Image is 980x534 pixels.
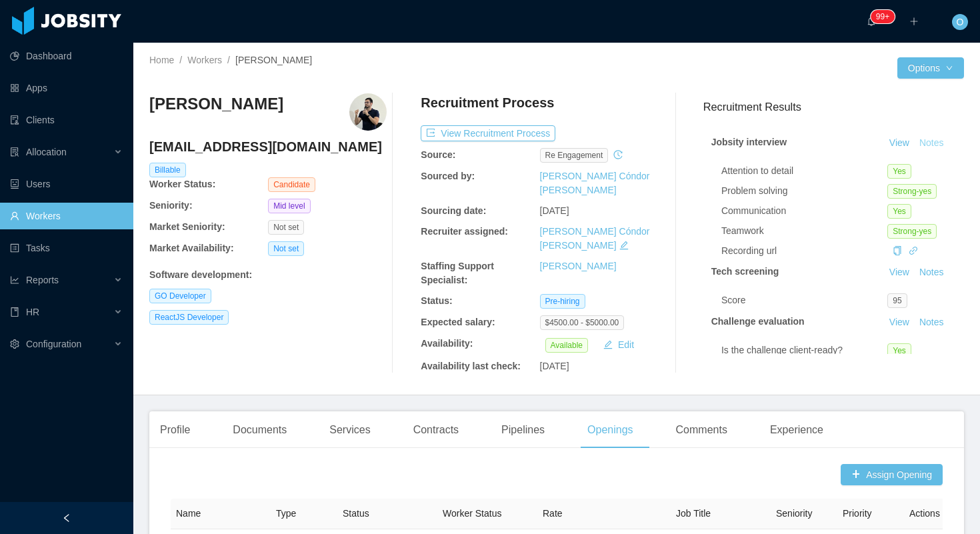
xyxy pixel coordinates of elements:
span: Actions [909,508,940,519]
b: Market Seniority: [149,221,225,232]
span: Mid level [268,199,310,213]
h4: [EMAIL_ADDRESS][DOMAIN_NAME] [149,137,387,156]
span: Strong-yes [887,184,937,199]
a: icon: auditClients [10,107,123,133]
div: Documents [222,411,297,449]
a: icon: profileTasks [10,235,123,261]
a: icon: appstoreApps [10,75,123,101]
span: [PERSON_NAME] [235,55,312,65]
sup: 1646 [871,10,895,23]
b: Sourced by: [421,171,475,181]
i: icon: setting [10,339,19,349]
span: Yes [887,164,911,179]
span: Strong-yes [887,224,937,239]
a: icon: exportView Recruitment Process [421,128,555,139]
div: Contracts [403,411,469,449]
span: / [179,55,182,65]
span: [DATE] [540,361,569,371]
div: Openings [577,411,644,449]
b: Expected salary: [421,317,495,327]
a: [PERSON_NAME] Cóndor [PERSON_NAME] [540,171,650,195]
h4: Recruitment Process [421,93,554,112]
span: re engagement [540,148,609,163]
div: Pipelines [491,411,555,449]
span: Rate [543,508,563,519]
button: Optionsicon: down [897,57,964,79]
span: ReactJS Developer [149,310,229,325]
a: icon: pie-chartDashboard [10,43,123,69]
button: Notes [914,135,949,151]
span: Not set [268,220,304,235]
i: icon: copy [893,246,902,255]
span: Not set [268,241,304,256]
span: Worker Status [443,508,501,519]
span: $4500.00 - $5000.00 [540,315,625,330]
div: Services [319,411,381,449]
div: Experience [759,411,834,449]
span: O [957,14,964,30]
i: icon: plus [909,17,919,26]
span: Pre-hiring [540,294,585,309]
span: Seniority [776,508,812,519]
i: icon: line-chart [10,275,19,285]
span: [DATE] [540,205,569,216]
img: ccc897da-d295-4ffa-82b2-3dafe18b3116_68cdc5214ceda-400w.png [349,93,387,131]
div: Is the challenge client-ready? [721,343,887,357]
button: Notes [914,315,949,331]
div: Problem solving [721,184,887,198]
b: Recruiter assigned: [421,226,508,237]
span: Status [343,508,369,519]
b: Sourcing date: [421,205,486,216]
a: icon: robotUsers [10,171,123,197]
b: Status: [421,295,452,306]
span: Priority [843,508,872,519]
div: Teamwork [721,224,887,238]
i: icon: bell [867,17,876,26]
div: Attention to detail [721,164,887,178]
span: 95 [887,293,907,308]
h3: Recruitment Results [703,99,964,115]
span: GO Developer [149,289,211,303]
b: Software development : [149,269,252,280]
div: Communication [721,204,887,218]
a: icon: userWorkers [10,203,123,229]
strong: Challenge evaluation [711,316,805,327]
b: Staffing Support Specialist: [421,261,494,285]
span: Billable [149,163,186,177]
span: HR [26,307,39,317]
span: Yes [887,343,911,358]
button: Notes [914,265,949,281]
div: Comments [665,411,738,449]
span: Type [276,508,296,519]
b: Seniority: [149,200,193,211]
span: Reports [26,275,59,285]
h3: [PERSON_NAME] [149,93,283,115]
span: Configuration [26,339,81,349]
button: icon: exportView Recruitment Process [421,125,555,141]
span: Allocation [26,147,67,157]
i: icon: link [909,246,918,255]
a: View [885,267,914,277]
a: Home [149,55,174,65]
span: Job Title [676,508,711,519]
a: icon: link [909,245,918,256]
span: Yes [887,204,911,219]
b: Availability last check: [421,361,521,371]
button: icon: editEdit [598,337,639,353]
strong: Jobsity interview [711,137,787,147]
a: [PERSON_NAME] [540,261,617,271]
b: Market Availability: [149,243,234,253]
div: Profile [149,411,201,449]
b: Availability: [421,338,473,349]
i: icon: edit [619,241,629,250]
span: Name [176,508,201,519]
span: Candidate [268,177,315,192]
div: Recording url [721,244,887,258]
i: icon: book [10,307,19,317]
a: View [885,137,914,148]
span: / [227,55,230,65]
b: Worker Status: [149,179,215,189]
div: Score [721,293,887,307]
a: [PERSON_NAME] Cóndor [PERSON_NAME] [540,226,650,251]
strong: Tech screening [711,266,779,277]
